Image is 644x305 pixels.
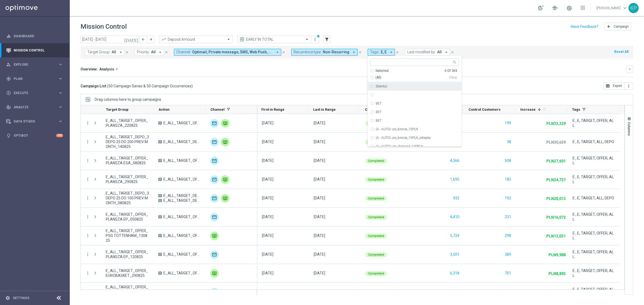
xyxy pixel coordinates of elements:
span: Execute [14,91,58,95]
span: E_ALL_TARGET_OFFER_PSG TOTTENHAM_130825 [106,228,149,243]
span: First in Range [261,107,284,111]
div: 29 Aug 2025, Friday [262,177,273,182]
div: 22 Aug 2025, Friday [314,121,325,125]
span: All [112,50,116,54]
span: A [158,253,162,256]
span: Tags [572,107,580,111]
span: A [158,121,162,125]
div: Optimail [210,194,219,203]
span: Increase [520,107,536,111]
span: Analyze [14,106,58,109]
span: Optimail Private message SMS Web Push + 1 more [192,50,273,54]
span: Completed [368,159,384,163]
span: E , E, TARGET, OFFER, ALL [573,156,615,165]
i: close [164,50,168,54]
input: Have Feedback? [571,25,598,28]
div: 13 Aug 2025, Wednesday [314,233,325,238]
span: E_ALL_TARGET_DEPO_3DEPO 25 DO 100 PREV MONTH B_080825 [163,198,201,203]
i: more_vert [85,177,90,182]
i: close [282,50,286,54]
button: arrow_back [140,36,147,43]
a: Mission Control [14,43,63,57]
i: close [451,50,454,54]
colored-tag: Completed [365,252,387,257]
a: Dashboard [14,29,63,43]
p: PLN20,013 [546,196,566,201]
button: track_changes Analyze keyboard_arrow_right [6,105,63,109]
button: play_circle_outline Execute keyboard_arrow_right [6,91,63,95]
button: person_search Explore keyboard_arrow_right [6,62,63,67]
div: Dashboard [6,29,63,43]
div: Row Groups [95,97,161,102]
div: (A - AUTO) uro_bronze_15PLN_zdrapka [370,133,459,142]
div: 30 Aug 2025, Saturday [262,271,273,276]
div: 14 Aug 2025, Thursday [314,139,325,144]
span: Completed [368,215,384,219]
i: arrow_drop_down [275,50,280,55]
span: school [552,5,558,11]
div: 12 Aug 2025, Tuesday [262,252,273,257]
i: arrow_drop_down [444,50,449,55]
img: Private message [210,232,219,240]
div: Data Studio [6,119,58,124]
i: arrow_drop_down [158,50,163,55]
div: (A - AUTO) uro_diamond_100PLN [370,142,459,151]
span: Plan [14,77,58,80]
span: A [158,271,162,275]
button: 185 [504,176,512,183]
span: E_ALL_TARGET_OFFER_PLANSZA_290825 [106,174,149,184]
button: filter_alt [323,36,331,43]
span: Columns [627,122,631,136]
button: 5,724 [449,232,460,239]
span: E_ALL_TARGET_OFFER_PLANSZA ESA_080825 [106,156,149,165]
div: Optimail [210,175,219,184]
span: Completed [368,253,384,256]
div: Analyze [6,105,58,110]
img: Optimail [210,138,219,146]
button: arrow_forward [147,36,155,43]
button: close [450,49,455,55]
button: 1,695 [449,176,460,183]
span: A [158,159,162,162]
span: B [158,199,162,202]
div: equalizer Dashboard [6,34,63,38]
div: Optimail [210,157,219,165]
button: keyboard_arrow_down [626,66,633,73]
ng-dropdown-panel: Options list [368,69,462,147]
button: close [164,49,169,55]
i: arrow_forward [149,38,153,41]
button: Channel: Optimail, Private message, SMS, Web Push, XtremePush arrow_drop_down [174,49,281,56]
label: (blanks) [376,85,387,88]
button: gps_fixed Plan keyboard_arrow_right [6,77,63,81]
p: PLN24,727 [546,177,566,182]
colored-tag: Completed [365,177,387,182]
span: Tags: [370,50,379,54]
span: A [158,140,162,143]
button: 231 [504,214,512,220]
div: KP [628,3,639,13]
span: Completed [368,178,384,181]
label: BET [376,110,382,114]
span: E_ALL_TARGET_OFFER_PLANSZA EP_120825 [163,252,201,257]
span: Completed [368,234,384,238]
span: E_ALL_TARGET_DEPO_3DEPO 25 DO 100 PREV MONTH A_080825 [163,193,201,198]
colored-tag: Completed [365,121,387,126]
div: Optimail [210,119,219,128]
label: (A - AUTO) uro_diamond_100PLN [376,145,423,148]
i: [DATE] [124,37,139,42]
i: lightbulb [6,133,11,138]
button: more_vert [85,233,90,238]
span: Current Status [365,107,389,111]
label: BET [376,102,382,105]
span: E_ALL_TARGET_OFFER_PLANSZA_220825 [106,118,149,128]
span: E_ALL_TARGET_OFFER_PLANSZA EP_050825 [106,212,149,222]
i: more_vert [85,139,90,144]
button: more_vert [624,82,633,90]
span: (All) [375,75,381,80]
span: E_ALL_TARGET_OFFER_1-2DEPO WO EL EUROPUCHAROW_270825 [106,285,149,299]
span: E , E, TARGET, ALL, DEPO [573,196,614,200]
span: Target Group [106,107,129,111]
colored-tag: Completed [365,233,387,238]
div: Private message [221,119,229,128]
h3: Overview: [80,67,98,72]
